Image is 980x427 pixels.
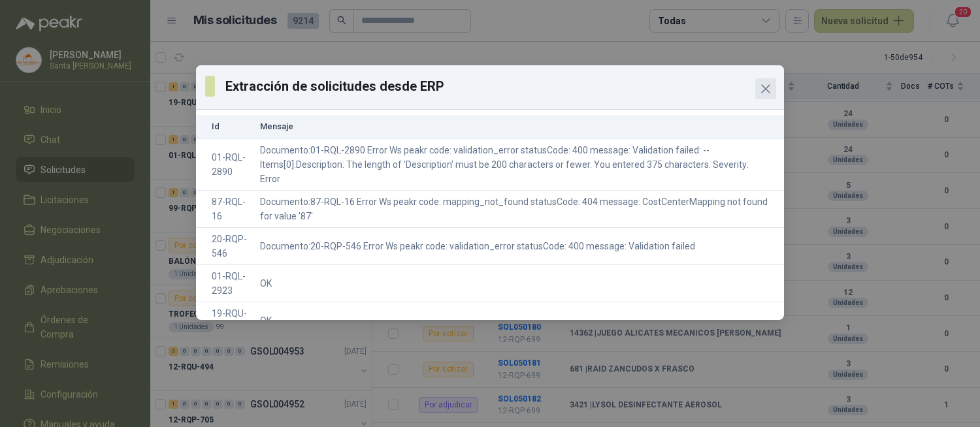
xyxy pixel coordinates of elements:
h3: Extracción de solicitudes desde ERP [225,76,775,96]
td: Documento:20-RQP-546 Error Ws peakr code: validation_error statusCode: 400 message: Validation fa... [255,228,784,265]
td: OK [255,302,784,340]
button: Close [755,78,776,99]
td: 87-RQL-16 [196,191,255,228]
th: Id [196,115,255,139]
td: OK [255,265,784,302]
td: Documento:87-RQL-16 Error Ws peakr code: mapping_not_found statusCode: 404 message: CostCenterMap... [255,191,784,228]
td: 01-RQL-2923 [196,265,255,302]
td: 20-RQP-546 [196,228,255,265]
td: 01-RQL-2890 [196,139,255,191]
td: Documento:01-RQL-2890 Error Ws peakr code: validation_error statusCode: 400 message: Validation f... [255,139,784,191]
td: 19-RQU-209 [196,302,255,340]
th: Mensaje [255,115,784,139]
